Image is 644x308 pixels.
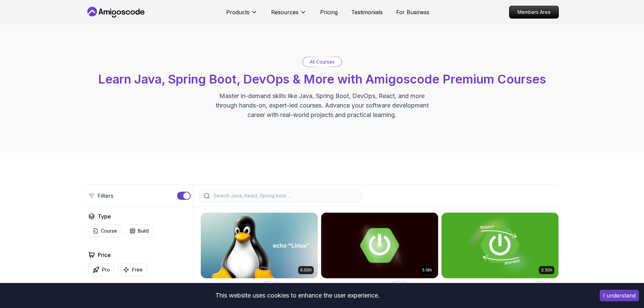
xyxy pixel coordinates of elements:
[300,267,312,273] p: 6.00h
[88,224,121,237] button: Course
[441,281,532,290] h2: Building APIs with Spring Boot
[442,213,558,278] img: Building APIs with Spring Boot card
[212,192,357,199] input: Search Java, React, Spring boot ...
[321,213,438,278] img: Advanced Spring Boot card
[98,72,546,87] span: Learn Java, Spring Boot, DevOps & More with Amigoscode Premium Courses
[422,267,432,273] p: 5.18h
[98,192,113,200] p: Filters
[264,282,279,289] p: Pro
[226,8,249,16] p: Products
[98,251,111,259] h2: Price
[535,282,550,289] p: Pro
[102,266,110,273] p: Pro
[88,263,114,276] button: Pro
[200,212,318,306] a: Linux Fundamentals card6.00hLinux FundamentalsProLearn the fundamentals of Linux and how to use t...
[209,91,436,120] p: Master in-demand skills like Java, Spring Boot, DevOps, React, and more through hands-on, expert-...
[138,228,149,234] p: Build
[101,228,117,234] p: Course
[310,58,335,65] p: All Courses
[541,267,552,273] p: 3.30h
[351,8,383,16] a: Testimonials
[320,8,338,16] a: Pricing
[226,8,258,22] button: Products
[125,224,153,237] button: Build
[132,266,143,273] p: Free
[271,8,299,16] p: Resources
[396,8,429,16] a: For Business
[392,282,407,289] p: Pro
[509,6,558,18] p: Members Area
[321,281,388,290] h2: Advanced Spring Boot
[271,8,307,22] button: Resources
[118,263,147,276] button: Free
[5,288,590,303] div: This website uses cookies to enhance the user experience.
[509,6,559,19] a: Members Area
[600,290,639,301] button: Accept cookies
[200,281,260,290] h2: Linux Fundamentals
[98,212,111,220] h2: Type
[201,213,318,278] img: Linux Fundamentals card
